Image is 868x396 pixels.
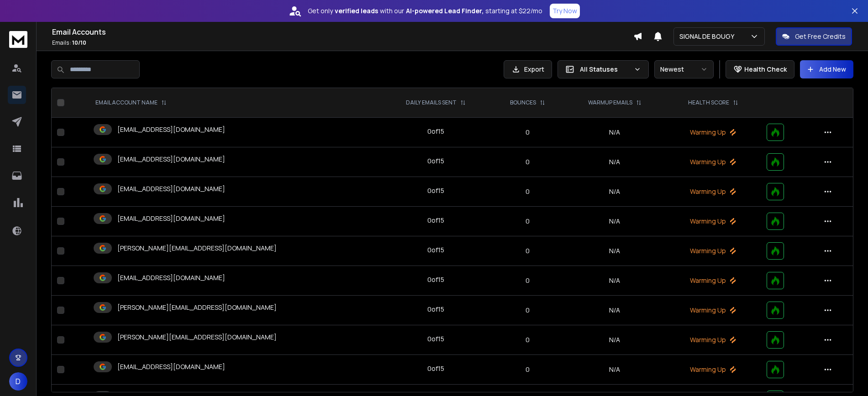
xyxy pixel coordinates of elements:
p: [EMAIL_ADDRESS][DOMAIN_NAME] [117,362,225,371]
p: Get Free Credits [795,32,846,41]
div: 0 of 15 [427,216,444,225]
button: Get Free Credits [776,27,852,46]
div: 0 of 15 [427,275,444,284]
button: D [9,372,27,391]
p: Warming Up [671,187,756,196]
p: 0 [496,217,559,226]
button: Export [504,60,552,78]
p: 0 [496,187,559,196]
div: 0 of 15 [427,245,444,255]
p: 0 [496,365,559,374]
div: 0 of 15 [427,127,444,136]
p: 0 [496,276,559,285]
p: BOUNCES [510,99,536,106]
p: Get only with our starting at $22/mo [308,6,542,16]
td: N/A [564,118,665,147]
div: EMAIL ACCOUNT NAME [95,99,167,106]
strong: AI-powered Lead Finder, [406,6,484,16]
p: [EMAIL_ADDRESS][DOMAIN_NAME] [117,214,225,223]
div: 0 of 15 [427,186,444,195]
td: N/A [564,296,665,325]
p: 0 [496,157,559,167]
p: DAILY EMAILS SENT [406,99,457,106]
p: [EMAIL_ADDRESS][DOMAIN_NAME] [117,155,225,164]
p: Warming Up [671,276,756,285]
img: logo [9,31,27,48]
p: SIGNAL DE BOUGY [679,32,738,41]
p: [PERSON_NAME][EMAIL_ADDRESS][DOMAIN_NAME] [117,303,277,312]
div: 0 of 15 [427,305,444,314]
td: N/A [564,147,665,177]
td: N/A [564,236,665,266]
p: Warming Up [671,335,756,344]
div: 0 of 15 [427,334,444,344]
td: N/A [564,325,665,355]
p: Warming Up [671,217,756,226]
p: [EMAIL_ADDRESS][DOMAIN_NAME] [117,125,225,134]
td: N/A [564,207,665,236]
p: Warming Up [671,365,756,374]
p: Warming Up [671,128,756,137]
td: N/A [564,177,665,207]
button: Newest [654,60,714,78]
p: Try Now [552,6,577,16]
p: WARMUP EMAILS [588,99,632,106]
p: All Statuses [580,65,630,74]
button: Health Check [726,60,794,78]
p: HEALTH SCORE [688,99,729,106]
div: 0 of 15 [427,364,444,373]
p: [PERSON_NAME][EMAIL_ADDRESS][DOMAIN_NAME] [117,333,277,342]
td: N/A [564,266,665,296]
button: Add New [800,60,853,78]
h1: Email Accounts [52,26,633,37]
p: 0 [496,335,559,344]
p: 0 [496,246,559,255]
p: 0 [496,128,559,137]
button: Try Now [550,4,580,18]
span: 10 / 10 [72,39,86,47]
div: 0 of 15 [427,156,444,166]
p: Warming Up [671,246,756,255]
strong: verified leads [335,6,378,16]
td: N/A [564,355,665,385]
p: 0 [496,306,559,315]
p: Emails : [52,39,633,47]
p: [PERSON_NAME][EMAIL_ADDRESS][DOMAIN_NAME] [117,244,277,253]
p: [EMAIL_ADDRESS][DOMAIN_NAME] [117,184,225,193]
p: Warming Up [671,306,756,315]
p: Warming Up [671,157,756,167]
p: [EMAIL_ADDRESS][DOMAIN_NAME] [117,273,225,282]
p: Health Check [744,65,787,74]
